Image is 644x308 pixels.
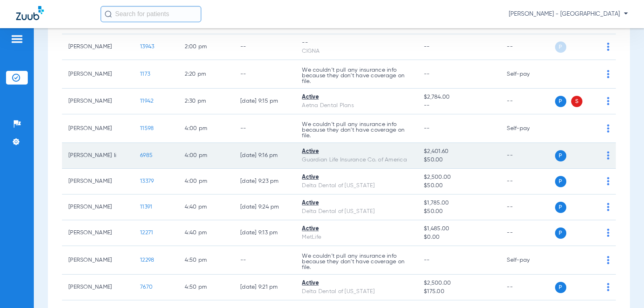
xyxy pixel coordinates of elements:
div: CIGNA [302,47,411,56]
span: $2,500.00 [424,173,494,182]
td: -- [234,34,295,60]
div: Active [302,147,411,156]
p: We couldn’t pull any insurance info because they don’t have coverage on file. [302,253,411,270]
div: -- [302,39,411,47]
span: $2,784.00 [424,93,494,101]
td: -- [234,246,295,275]
span: $50.00 [424,207,494,216]
input: Search for patients [101,6,201,22]
td: 4:40 PM [178,194,234,220]
span: 6985 [140,153,153,158]
div: Active [302,173,411,182]
td: [PERSON_NAME] [62,220,134,246]
span: P [555,176,566,187]
td: [DATE] 9:13 PM [234,220,295,246]
td: -- [500,34,555,60]
span: 7670 [140,284,153,290]
div: Active [302,279,411,287]
span: [PERSON_NAME] - [GEOGRAPHIC_DATA] [509,10,628,18]
span: $50.00 [424,182,494,190]
td: Self-pay [500,246,555,275]
span: 12298 [140,257,154,263]
div: Delta Dental of [US_STATE] [302,182,411,190]
span: 11391 [140,204,152,210]
span: 13943 [140,44,154,50]
td: [PERSON_NAME] [62,194,134,220]
span: -- [424,257,430,263]
img: group-dot-blue.svg [607,283,609,291]
td: 4:00 PM [178,143,234,169]
td: [PERSON_NAME] [62,246,134,275]
span: $50.00 [424,156,494,164]
td: [PERSON_NAME] [62,34,134,60]
div: Delta Dental of [US_STATE] [302,207,411,216]
td: -- [500,89,555,114]
img: hamburger-icon [10,34,23,44]
td: Self-pay [500,114,555,143]
td: [PERSON_NAME] [62,89,134,114]
div: Active [302,225,411,233]
td: [PERSON_NAME] [62,114,134,143]
td: -- [500,194,555,220]
img: group-dot-blue.svg [607,256,609,264]
td: -- [500,143,555,169]
td: -- [500,220,555,246]
span: P [555,41,566,53]
td: [PERSON_NAME] [62,60,134,89]
span: S [571,96,582,107]
img: Zuub Logo [16,6,44,20]
img: group-dot-blue.svg [607,124,609,132]
span: -- [424,101,494,110]
span: 11942 [140,98,153,104]
span: 13379 [140,178,154,184]
span: $2,500.00 [424,279,494,287]
p: We couldn’t pull any insurance info because they don’t have coverage on file. [302,67,411,84]
td: 4:50 PM [178,275,234,300]
div: Guardian Life Insurance Co. of America [302,156,411,164]
td: -- [234,114,295,143]
div: Delta Dental of [US_STATE] [302,287,411,296]
span: $175.00 [424,287,494,296]
td: -- [234,60,295,89]
span: $0.00 [424,233,494,242]
td: 4:00 PM [178,169,234,194]
td: -- [500,169,555,194]
span: $1,485.00 [424,225,494,233]
img: group-dot-blue.svg [607,203,609,211]
span: P [555,202,566,213]
td: [PERSON_NAME] Ii [62,143,134,169]
div: Active [302,93,411,101]
img: group-dot-blue.svg [607,97,609,105]
div: MetLife [302,233,411,242]
img: group-dot-blue.svg [607,70,609,78]
span: 11598 [140,126,154,131]
td: 2:00 PM [178,34,234,60]
span: 1173 [140,71,150,77]
span: P [555,96,566,107]
span: $2,401.60 [424,147,494,156]
span: -- [424,44,430,50]
span: $1,785.00 [424,199,494,207]
img: group-dot-blue.svg [607,43,609,51]
p: We couldn’t pull any insurance info because they don’t have coverage on file. [302,122,411,138]
td: [PERSON_NAME] [62,169,134,194]
td: 4:40 PM [178,220,234,246]
img: group-dot-blue.svg [607,151,609,159]
td: 2:20 PM [178,60,234,89]
img: group-dot-blue.svg [607,229,609,237]
div: Active [302,199,411,207]
td: -- [500,275,555,300]
td: [DATE] 9:21 PM [234,275,295,300]
td: [DATE] 9:16 PM [234,143,295,169]
span: -- [424,71,430,77]
td: 4:50 PM [178,246,234,275]
td: 4:00 PM [178,114,234,143]
td: [PERSON_NAME] [62,275,134,300]
span: P [555,150,566,161]
span: 12271 [140,230,153,236]
td: [DATE] 9:23 PM [234,169,295,194]
td: Self-pay [500,60,555,89]
img: Search Icon [105,10,112,18]
td: [DATE] 9:24 PM [234,194,295,220]
span: P [555,227,566,239]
